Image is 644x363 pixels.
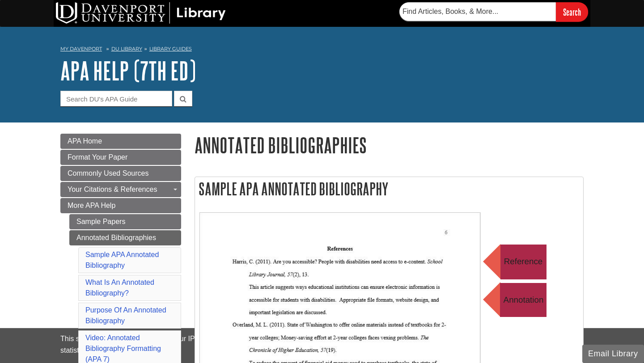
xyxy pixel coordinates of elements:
[60,43,584,57] nav: breadcrumb
[582,345,644,363] button: Email Library
[60,150,181,165] a: Format Your Paper
[60,182,181,197] a: Your Citations & References
[399,2,588,21] form: Searches DU Library's articles, books, and more
[68,202,115,209] span: More APA Help
[56,2,226,24] img: DU Library
[556,2,588,21] input: Search
[195,177,583,201] h2: Sample APA Annotated Bibliography
[149,46,192,52] a: Library Guides
[68,186,157,193] span: Your Citations & References
[60,45,102,53] a: My Davenport
[69,214,181,229] a: Sample Papers
[111,46,142,52] a: DU Library
[60,57,196,84] a: APA Help (7th Ed)
[85,251,159,269] a: Sample APA Annotated Bibliography
[68,169,148,177] span: Commonly Used Sources
[69,230,181,245] a: Annotated Bibliographies
[399,2,556,21] input: Find Articles, Books, & More...
[60,198,181,213] a: More APA Help
[68,153,127,161] span: Format Your Paper
[195,134,584,156] h1: Annotated Bibliographies
[60,166,181,181] a: Commonly Used Sources
[85,334,161,363] a: Video: Annotated Bibliography Formatting (APA 7)
[60,91,172,106] input: Search DU's APA Guide
[85,306,166,325] a: Purpose Of An Annotated Bibliography
[68,137,102,145] span: APA Home
[60,134,181,149] a: APA Home
[85,279,154,297] a: What Is An Annotated Bibliography?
